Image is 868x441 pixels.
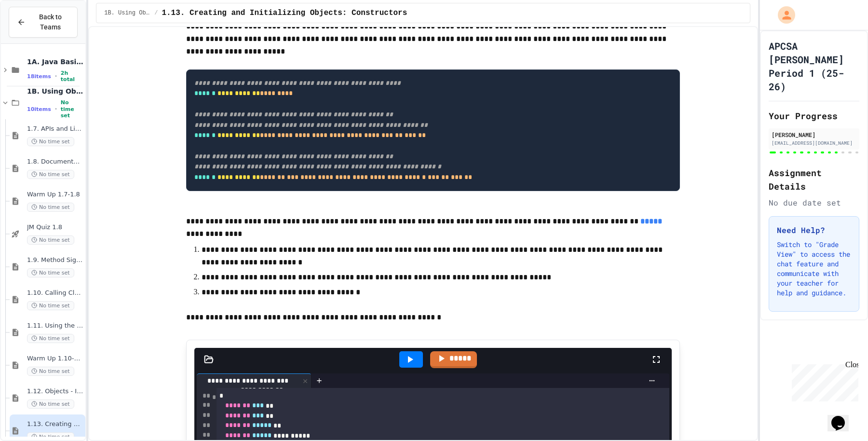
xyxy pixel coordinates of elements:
[769,109,859,123] h2: Your Progress
[27,73,51,80] span: 18 items
[27,191,83,199] span: Warm Up 1.7-1.8
[27,400,74,409] span: No time set
[27,322,83,330] span: 1.11. Using the Math Class
[27,106,51,112] span: 10 items
[772,139,856,147] div: [EMAIL_ADDRESS][DOMAIN_NAME]
[162,7,407,19] span: 1.13. Creating and Initializing Objects: Constructors
[27,203,74,212] span: No time set
[27,420,83,428] span: 1.13. Creating and Initializing Objects: Constructors
[769,197,859,208] div: No due date set
[27,301,74,310] span: No time set
[9,7,78,38] button: Back to Teams
[777,240,851,298] p: Switch to "Grade View" to access the chat feature and communicate with your teacher for help and ...
[769,39,859,93] h1: APCSA [PERSON_NAME] Period 1 (25-26)
[27,387,83,396] span: 1.12. Objects - Instances of Classes
[27,235,74,245] span: No time set
[827,402,858,431] iframe: chat widget
[27,355,83,363] span: Warm Up 1.10-1.11
[27,158,83,166] span: 1.8. Documentation with Comments and Preconditions
[769,166,859,193] h2: Assignment Details
[27,57,83,66] span: 1A. Java Basics
[27,137,74,146] span: No time set
[55,72,57,80] span: •
[27,256,83,264] span: 1.9. Method Signatures
[27,367,74,376] span: No time set
[768,4,798,26] div: My Account
[61,99,83,119] span: No time set
[31,12,69,32] span: Back to Teams
[27,170,74,179] span: No time set
[788,360,858,401] iframe: chat widget
[772,130,856,139] div: [PERSON_NAME]
[27,289,83,297] span: 1.10. Calling Class Methods
[154,9,158,17] span: /
[27,268,74,277] span: No time set
[61,70,83,83] span: 2h total
[104,9,150,17] span: 1B. Using Objects
[55,105,57,113] span: •
[27,223,83,232] span: JM Quiz 1.8
[777,224,851,236] h3: Need Help?
[4,4,67,61] div: Chat with us now!Close
[27,87,83,96] span: 1B. Using Objects
[27,334,74,343] span: No time set
[27,125,83,133] span: 1.7. APIs and Libraries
